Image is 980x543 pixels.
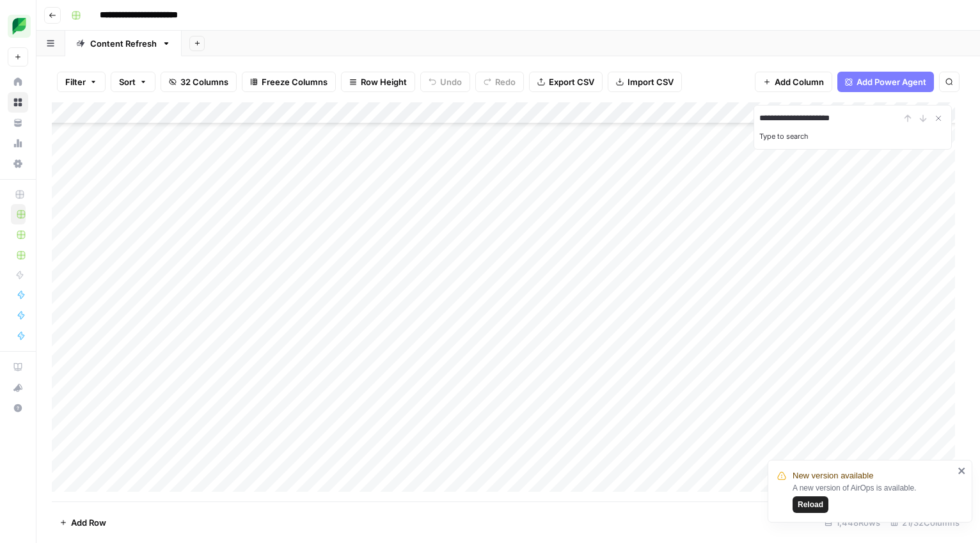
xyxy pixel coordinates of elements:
a: Usage [8,133,28,153]
div: 21/32 Columns [885,512,965,533]
button: Freeze Columns [242,72,336,92]
img: SproutSocial Logo [8,15,31,38]
label: Type to search [759,132,809,141]
span: Add Column [775,75,824,88]
a: Settings [8,153,28,174]
button: Filter [57,72,106,92]
button: Import CSV [608,72,682,92]
button: Undo [420,72,470,92]
button: Sort [111,72,155,92]
button: Add Power Agent [837,72,934,92]
span: Undo [440,75,462,88]
button: close [958,466,967,476]
span: Import CSV [628,75,674,88]
span: 32 Columns [180,75,228,88]
div: 1,448 Rows [819,512,885,533]
button: Export CSV [529,72,603,92]
a: Your Data [8,113,28,133]
button: Add Row [52,512,114,533]
a: Home [8,72,28,92]
button: Add Column [755,72,832,92]
span: Add Row [71,516,106,529]
button: Row Height [341,72,415,92]
a: Content Refresh [65,31,182,56]
span: Reload [798,499,823,510]
span: Add Power Agent [857,75,926,88]
div: What's new? [8,378,28,397]
button: 32 Columns [161,72,237,92]
span: Sort [119,75,136,88]
span: Redo [495,75,516,88]
span: Row Height [361,75,407,88]
span: Freeze Columns [262,75,328,88]
div: Content Refresh [90,37,157,50]
span: Export CSV [549,75,594,88]
button: Reload [793,496,828,513]
a: AirOps Academy [8,357,28,377]
button: Workspace: SproutSocial [8,10,28,42]
button: What's new? [8,377,28,398]
button: Close Search [931,111,946,126]
button: Redo [475,72,524,92]
a: Browse [8,92,28,113]
div: A new version of AirOps is available. [793,482,954,513]
button: Help + Support [8,398,28,418]
span: Filter [65,75,86,88]
span: New version available [793,469,873,482]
